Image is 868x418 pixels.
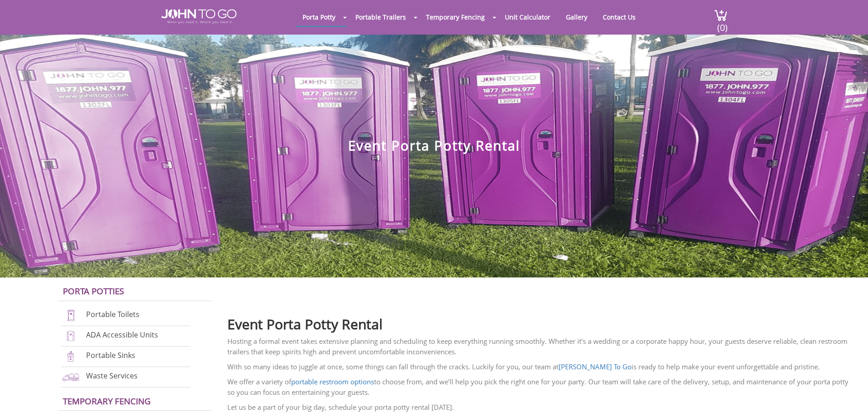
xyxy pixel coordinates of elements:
img: portable-sinks-new.png [61,350,81,363]
h2: Event Porta Potty Rental [227,312,854,332]
img: JOHN to go [161,9,236,24]
a: Temporary Fencing [63,395,151,407]
img: portable-toilets-new.png [61,309,81,322]
a: Porta Potties [63,285,124,297]
a: Contact Us [596,8,642,26]
img: ADA-units-new.png [61,330,81,342]
a: Unit Calculator [498,8,557,26]
span: Hosting a formal event takes extensive planning and scheduling to keep everything running smoothl... [227,337,847,356]
span: We offer a variety of to choose from, and we’ll help you pick the right one for your party. Our t... [227,377,848,397]
a: Portable Sinks [86,350,135,360]
a: [PERSON_NAME] To Go [559,362,632,371]
img: cart a [714,9,728,21]
a: Waste Services [86,371,138,381]
span: (0) [717,14,728,34]
span: Let us be a part of your big day, schedule your porta potty rental [DATE]. [227,403,454,412]
a: Gallery [559,8,594,26]
a: portable restroom options [291,377,374,386]
a: Portable Toilets [86,310,139,320]
a: Portable Trailers [349,8,413,26]
a: ADA Accessible Units [86,330,158,340]
img: waste-services-new.png [61,371,81,383]
a: Porta Potty [296,8,342,26]
a: Temporary Fencing [419,8,492,26]
span: With so many ideas to juggle at once, some things can fall through the cracks. Luckily for you, o... [227,362,820,371]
